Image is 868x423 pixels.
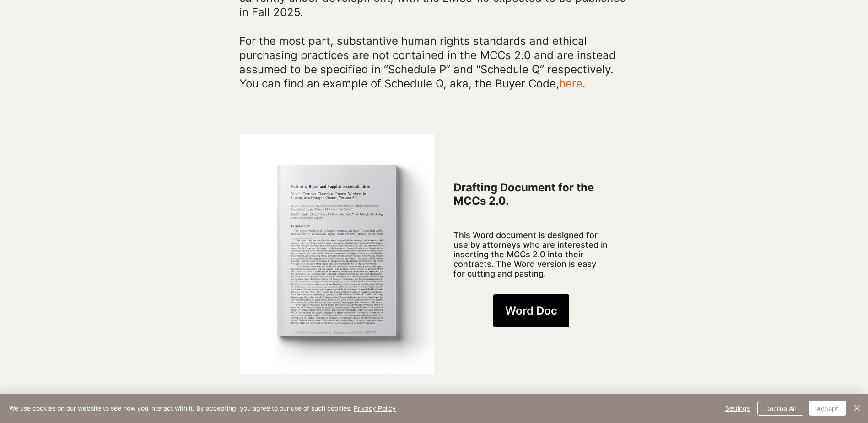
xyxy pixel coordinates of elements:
span: This Word document is designed for use by attorneys who are interested in inserting the MCCs 2.0 ... [453,230,608,278]
button: Close [852,401,863,416]
a: here [559,77,582,90]
a: Privacy Policy [354,404,396,412]
span: Drafting Document for the MCCs 2.0. [453,181,594,207]
span: We use cookies on our website to see how you interact with it. By accepting, you agree to our use... [9,404,396,412]
span: For the most part, substantive human rights standards and ethical purchasing practices are not co... [239,34,616,91]
span: Word Doc [505,303,557,319]
button: Accept [809,401,846,416]
span: Settings [725,401,750,415]
a: Word Doc [493,294,569,327]
img: Close [852,402,863,413]
button: Decline All [757,401,803,416]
